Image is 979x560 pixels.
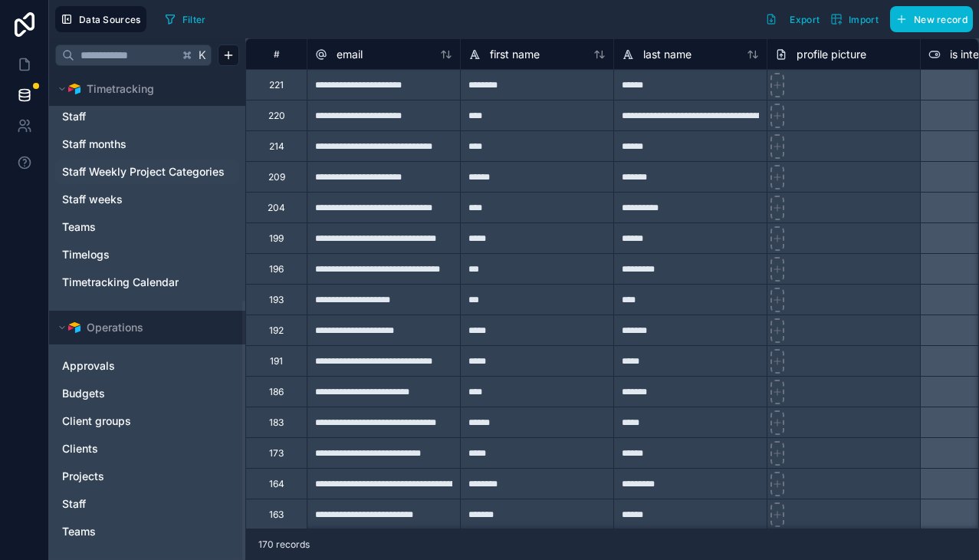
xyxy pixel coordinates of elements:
div: 220 [268,110,285,122]
div: Client groups [55,409,239,433]
button: Import [825,6,884,32]
span: Export [790,14,820,25]
div: # [258,48,295,60]
a: Staff Weekly Project Categories [62,164,229,180]
a: Clients [62,441,229,456]
span: Timelogs [62,247,110,262]
span: Staff Weekly Project Categories [62,164,225,180]
div: 209 [268,171,285,183]
a: Staff weeks [62,192,229,207]
div: Budgets [55,381,239,406]
span: profile picture [797,47,866,62]
span: Approvals [62,358,115,374]
div: Teams [55,519,239,544]
span: email [337,47,363,62]
span: Clients [62,441,98,456]
a: Staff [62,496,229,512]
a: Budgets [62,386,229,401]
a: Projects [62,469,229,484]
div: 199 [269,232,284,245]
a: Timetracking Calendar [62,275,229,290]
div: 173 [269,447,284,460]
div: 221 [269,79,284,91]
button: Export [760,6,825,32]
div: 186 [269,386,284,398]
a: Teams [62,524,229,539]
div: 193 [269,294,284,306]
a: Timelogs [62,247,229,262]
span: Staff [62,496,86,512]
div: Teams [55,215,239,239]
div: 163 [269,509,284,521]
a: Staff [62,109,229,124]
img: Airtable Logo [68,321,80,334]
div: 214 [269,140,284,153]
div: Staff [55,492,239,516]
div: Timetracking Calendar [55,270,239,295]
a: New record [884,6,973,32]
div: Staff months [55,132,239,156]
div: 196 [269,263,284,275]
div: Projects [55,464,239,489]
a: Client groups [62,413,229,429]
button: Airtable LogoTimetracking [55,78,230,100]
div: 192 [269,324,284,337]
span: Data Sources [79,14,141,25]
span: last name [643,47,692,62]
span: Staff weeks [62,192,123,207]
span: first name [490,47,540,62]
div: 204 [268,202,285,214]
span: Teams [62,524,96,539]
img: Airtable Logo [68,83,80,95]
span: Projects [62,469,104,484]
span: Operations [87,320,143,335]
span: Import [849,14,879,25]
span: Budgets [62,386,105,401]
span: Timetracking Calendar [62,275,179,290]
div: Staff [55,104,239,129]
a: Staff months [62,137,229,152]
div: 164 [269,478,284,490]
span: Client groups [62,413,131,429]
span: Timetracking [87,81,154,97]
a: Approvals [62,358,229,374]
div: Approvals [55,354,239,378]
button: New record [890,6,973,32]
div: Staff weeks [55,187,239,212]
div: 183 [269,417,284,429]
button: Data Sources [55,6,146,32]
button: Filter [159,8,212,31]
div: Timelogs [55,242,239,267]
span: Teams [62,219,96,235]
a: Teams [62,219,229,235]
span: Filter [182,14,206,25]
span: Staff [62,109,86,124]
span: K [197,50,208,61]
span: New record [914,14,968,25]
div: Staff Weekly Project Categories [55,160,239,184]
div: 191 [270,355,283,367]
span: 170 records [258,539,310,551]
span: Staff months [62,137,126,152]
div: Clients [55,436,239,461]
button: Airtable LogoOperations [55,317,230,338]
